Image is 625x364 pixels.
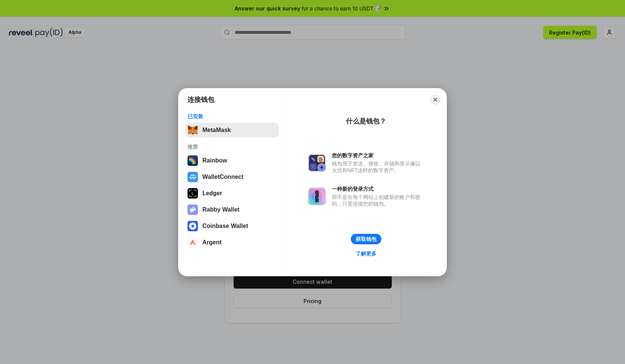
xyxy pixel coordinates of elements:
[332,152,424,159] div: 您的数字资产之家
[202,223,248,229] div: Coinbase Wallet
[187,95,214,104] h1: 连接钱包
[202,190,222,197] div: Ledger
[185,153,279,168] button: Rainbow
[185,219,279,233] button: Coinbase Wallet
[185,186,279,201] button: Ledger
[187,204,198,215] img: svg+xml,%3Csvg%20xmlns%3D%22http%3A%2F%2Fwww.w3.org%2F2000%2Fsvg%22%20fill%3D%22none%22%20viewBox...
[202,206,240,213] div: Rabby Wallet
[185,170,279,184] button: WalletConnect
[202,239,222,246] div: Argent
[187,144,276,150] div: 推荐
[187,172,198,182] img: svg+xml,%3Csvg%20width%3D%2228%22%20height%3D%2228%22%20viewBox%3D%220%200%2028%2028%22%20fill%3D...
[356,250,376,257] div: 了解更多
[187,237,198,248] img: svg+xml,%3Csvg%20width%3D%2228%22%20height%3D%2228%22%20viewBox%3D%220%200%2028%2028%22%20fill%3D...
[351,249,381,258] a: 了解更多
[332,186,424,192] div: 一种新的登录方式
[430,94,440,105] button: Close
[187,155,198,166] img: svg+xml,%3Csvg%20width%3D%22120%22%20height%3D%22120%22%20viewBox%3D%220%200%20120%20120%22%20fil...
[332,160,424,174] div: 钱包用于发送、接收、存储和显示像以太坊和NFT这样的数字资产。
[185,202,279,217] button: Rabby Wallet
[202,127,231,133] div: MetaMask
[202,174,244,180] div: WalletConnect
[202,157,227,164] div: Rainbow
[308,187,326,205] img: svg+xml,%3Csvg%20xmlns%3D%22http%3A%2F%2Fwww.w3.org%2F2000%2Fsvg%22%20fill%3D%22none%22%20viewBox...
[332,194,424,207] div: 而不是在每个网站上创建新的账户和密码，只需连接您的钱包。
[187,221,198,231] img: svg+xml,%3Csvg%20width%3D%2228%22%20height%3D%2228%22%20viewBox%3D%220%200%2028%2028%22%20fill%3D...
[356,236,376,242] div: 获取钱包
[351,234,381,244] button: 获取钱包
[187,188,198,199] img: svg+xml,%3Csvg%20xmlns%3D%22http%3A%2F%2Fwww.w3.org%2F2000%2Fsvg%22%20width%3D%2228%22%20height%3...
[187,125,198,135] img: svg+xml,%3Csvg%20fill%3D%22none%22%20height%3D%2233%22%20viewBox%3D%220%200%2035%2033%22%20width%...
[346,117,386,126] div: 什么是钱包？
[185,123,279,138] button: MetaMask
[185,235,279,250] button: Argent
[308,154,326,172] img: svg+xml,%3Csvg%20xmlns%3D%22http%3A%2F%2Fwww.w3.org%2F2000%2Fsvg%22%20fill%3D%22none%22%20viewBox...
[187,113,276,120] div: 已安装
